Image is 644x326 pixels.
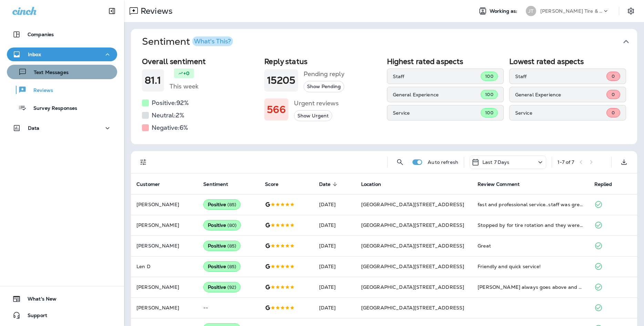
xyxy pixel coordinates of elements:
span: Replied [594,181,612,187]
p: [PERSON_NAME] Tire & Auto [540,8,602,14]
p: Service [515,110,606,116]
span: Date [319,181,331,187]
p: General Experience [393,92,481,97]
td: [DATE] [314,277,356,297]
div: What's This? [194,38,231,44]
span: [GEOGRAPHIC_DATA][STREET_ADDRESS] [361,243,464,249]
p: Companies [28,32,54,37]
button: What's This? [192,36,233,46]
h2: Lowest rated aspects [509,57,626,66]
td: [DATE] [314,194,356,215]
p: Survey Responses [27,105,77,112]
p: [PERSON_NAME] [136,284,192,290]
td: [DATE] [314,297,356,318]
h5: Pending reply [304,69,345,80]
span: Date [319,181,340,187]
div: Positive [203,261,241,272]
h1: 81.1 [145,75,161,86]
span: Customer [136,181,169,187]
p: Data [28,125,40,131]
div: JT [526,6,536,16]
span: Location [361,181,381,187]
span: ( 80 ) [227,222,236,228]
span: [GEOGRAPHIC_DATA][STREET_ADDRESS] [361,305,464,311]
div: Shawn always goes above and beyond for his customers. He’s the reason we keep going back! [478,284,583,291]
h5: This week [170,81,198,92]
h2: Reply status [264,57,381,66]
p: [PERSON_NAME] [136,305,192,311]
div: 1 - 7 of 7 [558,159,574,165]
span: [GEOGRAPHIC_DATA][STREET_ADDRESS] [361,222,464,228]
div: Positive [203,199,241,210]
span: [GEOGRAPHIC_DATA][STREET_ADDRESS] [361,284,464,290]
span: 100 [485,92,493,97]
p: Len D [136,264,192,269]
h2: Overall sentiment [142,57,259,66]
span: Support [21,313,47,321]
span: 0 [612,110,615,116]
button: Export as CSV [617,155,631,169]
span: 100 [485,110,493,116]
span: Review Comment [478,181,520,187]
button: Companies [7,28,117,41]
span: ( 92 ) [227,284,236,290]
div: Positive [203,220,241,230]
td: [DATE] [314,235,356,256]
h5: Urgent reviews [294,98,339,109]
div: SentimentWhat's This? [131,54,637,144]
span: Sentiment [203,181,228,187]
button: Support [7,308,117,322]
td: [DATE] [314,215,356,235]
h5: Negative: 6 % [152,122,188,133]
h1: Sentiment [142,36,233,48]
h5: Neutral: 2 % [152,110,184,121]
span: ( 85 ) [227,202,236,208]
span: Score [265,181,278,187]
button: Settings [625,5,637,17]
p: [PERSON_NAME] [136,222,192,228]
div: Friendly and quick service! [478,263,583,270]
p: Text Messages [27,70,69,76]
p: Auto refresh [428,159,458,165]
td: -- [198,297,259,318]
p: Reviews [27,87,53,94]
div: Stopped by for tire rotation and they were right on it. In & out in less than an hour [478,222,583,229]
span: Replied [594,181,621,187]
div: Positive [203,241,241,251]
p: Reviews [138,6,173,16]
span: [GEOGRAPHIC_DATA][STREET_ADDRESS] [361,201,464,208]
span: [GEOGRAPHIC_DATA][STREET_ADDRESS] [361,263,464,270]
h2: Highest rated aspects [387,57,504,66]
td: [DATE] [314,256,356,277]
button: What's New [7,292,117,306]
span: 0 [612,73,615,79]
button: Collapse Sidebar [102,4,122,18]
button: Show Pending [304,81,344,92]
span: ( 85 ) [227,243,236,249]
span: Working as: [490,8,519,14]
h1: 566 [267,104,285,115]
p: Inbox [28,52,41,57]
p: [PERSON_NAME] [136,243,192,249]
button: Text Messages [7,65,117,79]
p: +0 [183,70,190,77]
button: Inbox [7,48,117,61]
button: Reviews [7,83,117,97]
span: 100 [485,73,493,79]
p: Staff [393,74,481,79]
h5: Positive: 92 % [152,97,189,108]
p: Service [393,110,481,116]
span: Sentiment [203,181,237,187]
div: Great [478,242,583,249]
div: fast and professional service..staff was great and really cared about me and the job they did for... [478,201,583,208]
button: Data [7,121,117,135]
span: Score [265,181,287,187]
h1: 15205 [267,75,295,86]
div: Positive [203,282,241,292]
p: Staff [515,74,606,79]
span: Location [361,181,390,187]
p: General Experience [515,92,606,97]
span: Customer [136,181,160,187]
button: SentimentWhat's This? [136,29,643,54]
button: Search Reviews [393,155,407,169]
